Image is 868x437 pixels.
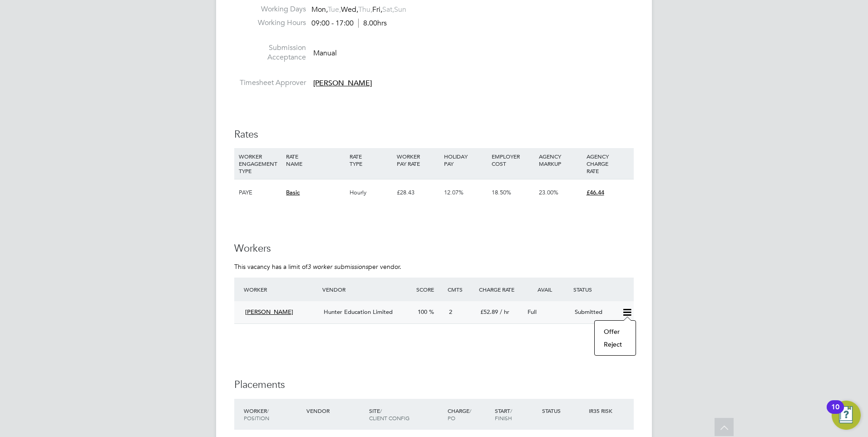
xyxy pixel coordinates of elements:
[320,281,414,298] div: Vendor
[237,148,284,179] div: WORKER ENGAGEMENT TYPE
[328,5,341,14] span: Tue,
[492,189,511,196] span: 18.50%
[242,281,320,298] div: Worker
[599,325,631,338] li: Offer
[234,78,306,88] label: Timesheet Approver
[382,5,394,14] span: Sat,
[245,308,293,316] span: [PERSON_NAME]
[311,19,387,28] div: 09:00 - 17:00
[347,148,395,172] div: RATE TYPE
[395,148,442,172] div: WORKER PAY RATE
[414,281,445,298] div: Score
[234,242,634,255] h3: Workers
[445,402,493,426] div: Charge
[234,5,306,14] label: Working Days
[571,305,618,320] div: Submitted
[540,402,587,419] div: Status
[524,281,571,298] div: Avail
[234,128,634,141] h3: Rates
[394,5,406,14] span: Sun
[587,189,604,196] span: £46.44
[444,189,464,196] span: 12.07%
[244,407,269,422] span: / Position
[367,402,445,426] div: Site
[284,148,347,172] div: RATE NAME
[832,401,861,430] button: Open Resource Center, 10 new notifications
[234,18,306,28] label: Working Hours
[286,189,300,196] span: Basic
[395,179,442,206] div: £28.43
[369,407,409,422] span: / Client Config
[571,281,634,298] div: Status
[445,281,477,298] div: Cmts
[500,308,509,316] span: / hr
[304,402,367,419] div: Vendor
[831,407,839,419] div: 10
[358,19,387,28] span: 8.00hrs
[347,179,395,206] div: Hourly
[372,5,382,14] span: Fri,
[313,79,372,88] span: [PERSON_NAME]
[449,308,452,316] span: 2
[493,402,540,426] div: Start
[442,148,489,172] div: HOLIDAY PAY
[599,338,631,351] li: Reject
[480,308,498,316] span: £52.89
[477,281,524,298] div: Charge Rate
[311,5,328,14] span: Mon,
[495,407,512,422] span: / Finish
[324,308,393,316] span: Hunter Education Limited
[237,179,284,206] div: PAYE
[234,263,634,271] p: This vacancy has a limit of per vendor.
[358,5,372,14] span: Thu,
[489,148,537,172] div: EMPLOYER COST
[584,148,631,179] div: AGENCY CHARGE RATE
[307,263,368,271] em: 3 worker submissions
[539,189,558,196] span: 23.00%
[418,308,427,316] span: 100
[313,49,337,58] span: Manual
[234,378,634,392] h3: Placements
[234,43,306,62] label: Submission Acceptance
[242,402,304,426] div: Worker
[528,308,537,316] span: Full
[537,148,584,172] div: AGENCY MARKUP
[448,407,471,422] span: / PO
[341,5,358,14] span: Wed,
[587,402,618,419] div: IR35 Risk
